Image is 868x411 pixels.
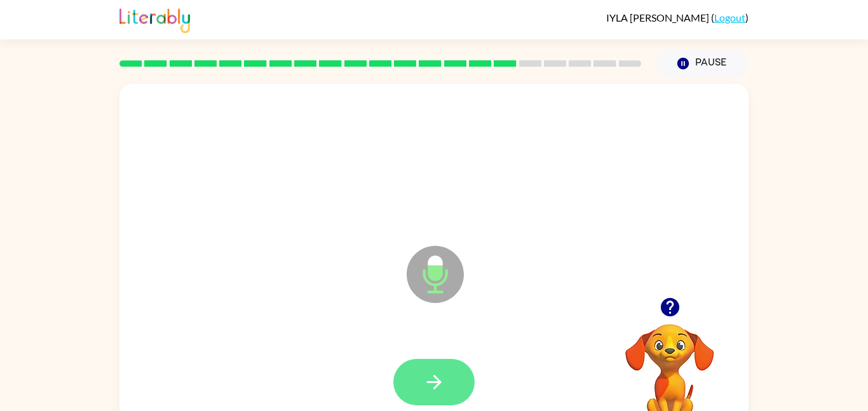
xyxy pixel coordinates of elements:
[606,11,749,24] div: ( )
[656,49,749,78] button: Pause
[119,5,190,33] img: Literably
[606,11,711,24] span: IYLA [PERSON_NAME]
[714,11,745,24] a: Logout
